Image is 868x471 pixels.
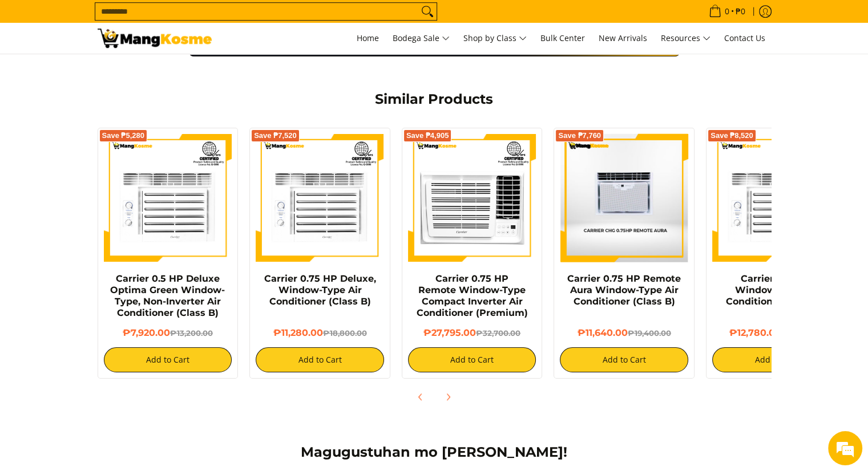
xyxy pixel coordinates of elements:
[712,347,841,372] button: Add to Cart
[59,64,192,79] div: Chat with us now
[256,327,384,339] h6: ₱11,280.00
[655,23,716,54] a: Resources
[393,31,450,46] span: Bodega Sale
[110,273,225,318] a: Carrier 0.5 HP Deluxe Optima Green Window-Type, Non-Inverter Air Conditioner (Class B)
[476,328,520,338] del: ₱32,700.00
[408,327,536,339] h6: ₱27,795.00
[718,23,771,54] a: Contact Us
[170,328,213,338] del: ₱13,200.00
[558,132,601,139] span: Save ₱7,760
[351,23,385,54] a: Home
[535,23,591,54] a: Bulk Center
[104,327,232,339] h6: ₱7,920.00
[183,91,685,108] h2: Similar Products
[705,5,749,18] span: •
[712,327,841,339] h6: ₱12,780.00
[66,144,158,259] span: We're online!
[463,31,527,46] span: Shop by Class
[560,327,688,339] h6: ₱11,640.00
[560,134,688,262] img: carrier-.0.75 hp-chg remote-aura-window-type-aircon-front-view
[418,3,437,20] button: Search
[417,273,528,318] a: Carrier 0.75 HP Remote Window-Type Compact Inverter Air Conditioner (Premium)
[357,33,379,43] span: Home
[723,7,731,15] span: 0
[734,7,747,15] span: ₱0
[661,31,710,46] span: Resources
[599,33,647,43] span: New Arrivals
[223,23,771,54] nav: Main Menu
[183,444,685,461] h2: Magugustuhan mo [PERSON_NAME]!
[560,347,688,372] button: Add to Cart
[710,132,753,139] span: Save ₱8,520
[387,23,455,54] a: Bodega Sale
[408,384,433,409] button: Previous
[254,132,297,139] span: Save ₱7,520
[102,132,145,139] span: Save ₱5,280
[98,29,212,48] img: Carrier DLX Series Window-Type Aircon 0.75HP (Premium) l Mang Kosme
[724,33,765,43] span: Contact Us
[540,33,585,43] span: Bulk Center
[408,347,536,372] button: Add to Cart
[567,273,681,307] a: Carrier 0.75 HP Remote Aura Window-Type Air Conditioner (Class B)
[104,347,232,372] button: Add to Cart
[322,328,366,338] del: ₱18,800.00
[187,6,215,33] div: Minimize live chat window
[408,134,536,262] img: Carrier 0.75 HP Remote Window-Type Compact Inverter Air Conditioner (Premium)
[628,328,671,338] del: ₱19,400.00
[256,134,384,262] img: carrier-.75hp-premium-wrac-full-view-mang-kosme
[435,384,461,409] button: Next
[712,134,841,262] img: Carrier 1.00 HP Window-Type Air Conditioner (Class B)
[406,132,449,139] span: Save ₱4,905
[104,134,232,262] img: Carrier 0.5 HP Deluxe Optima Green Window-Type, Non-Inverter Air Conditioner (Class B)
[725,273,827,307] a: Carrier 1.00 HP Window-Type Air Conditioner (Class B)
[264,273,376,307] a: Carrier 0.75 HP Deluxe, Window-Type Air Conditioner (Class B)
[256,347,384,372] button: Add to Cart
[458,23,532,54] a: Shop by Class
[6,311,217,351] textarea: Type your message and hit 'Enter'
[593,23,653,54] a: New Arrivals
